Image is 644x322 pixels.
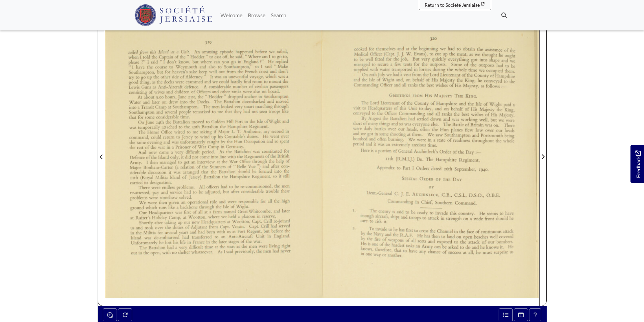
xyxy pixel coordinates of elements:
[135,3,213,28] a: Société Jersiaise logo
[529,308,541,321] button: Help
[245,8,268,22] a: Browse
[499,308,513,321] button: Open metadata window
[268,8,289,22] a: Search
[514,308,528,321] button: Thumbnails
[634,150,642,178] span: Feedback
[630,145,644,183] a: Would you like to provide feedback?
[135,4,213,26] img: Société Jersiaise
[103,308,117,321] button: Enable or disable loupe tool (Alt+L)
[118,308,132,321] button: Rotate the book
[425,2,480,8] span: Return to Société Jersiaise
[218,8,245,22] a: Welcome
